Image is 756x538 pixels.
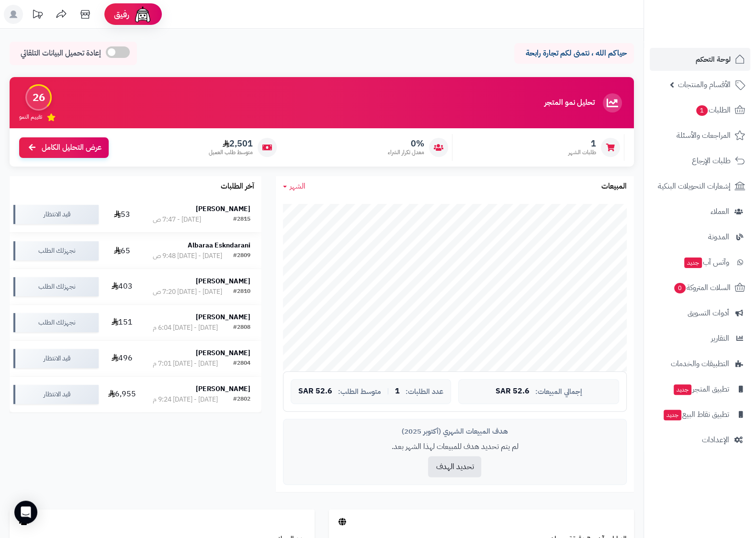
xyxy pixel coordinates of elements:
[102,269,142,304] td: 403
[683,256,729,269] span: وآتس آب
[13,241,99,260] div: نجهزلك الطلب
[650,352,750,375] a: التطبيقات والخدمات
[664,410,681,420] span: جديد
[153,251,222,261] div: [DATE] - [DATE] 9:48 ص
[19,137,109,158] a: عرض التحليل الكامل
[650,378,750,401] a: تطبيق المتجرجديد
[521,48,627,59] p: حياكم الله ، نتمنى لكم تجارة رابحة
[673,281,731,294] span: السلات المتروكة
[19,113,42,121] span: تقييم النمو
[650,124,750,147] a: المراجعات والأسئلة
[133,5,152,24] img: ai-face.png
[650,251,750,274] a: وآتس آبجديد
[650,200,750,223] a: العملاء
[114,9,129,20] span: رفيق
[338,388,381,396] span: متوسط الطلب:
[650,403,750,426] a: تطبيق نقاط البيعجديد
[708,230,729,244] span: المدونة
[233,395,250,404] div: #2802
[153,215,201,224] div: [DATE] - 7:47 ص
[711,332,729,345] span: التقارير
[711,205,729,218] span: العملاء
[684,258,702,268] span: جديد
[702,433,729,447] span: الإعدادات
[221,182,254,191] h3: آخر الطلبات
[233,251,250,261] div: #2809
[13,277,99,296] div: نجهزلك الطلب
[102,233,142,269] td: 65
[650,149,750,172] a: طلبات الإرجاع
[196,348,250,358] strong: [PERSON_NAME]
[650,327,750,350] a: التقارير
[673,382,729,396] span: تطبيق المتجر
[13,205,99,224] div: قيد الانتظار
[658,179,731,193] span: إشعارات التحويلات البنكية
[188,240,250,250] strong: Albaraa Eskndarani
[674,282,686,294] span: 0
[102,377,142,412] td: 6,955
[695,103,731,117] span: الطلبات
[153,287,222,297] div: [DATE] - [DATE] 7:20 ص
[535,388,582,396] span: إجمالي المبيعات:
[196,384,250,394] strong: [PERSON_NAME]
[153,359,218,369] div: [DATE] - [DATE] 7:01 م
[650,175,750,198] a: إشعارات التحويلات البنكية
[102,341,142,376] td: 496
[13,385,99,404] div: قيد الانتظار
[291,441,619,452] p: لم يتم تحديد هدف للمبيعات لهذا الشهر بعد.
[298,387,332,396] span: 52.6 SAR
[406,388,443,396] span: عدد الطلبات:
[196,312,250,322] strong: [PERSON_NAME]
[387,388,389,395] span: |
[102,305,142,340] td: 151
[696,105,708,116] span: 1
[153,395,218,404] div: [DATE] - [DATE] 9:24 م
[21,48,101,59] span: إعادة تحميل البيانات التلقائي
[428,456,481,477] button: تحديد الهدف
[233,359,250,369] div: #2804
[496,387,530,396] span: 52.6 SAR
[388,138,424,149] span: 0%
[209,138,253,149] span: 2,501
[25,5,49,26] a: تحديثات المنصة
[601,182,627,191] h3: المبيعات
[291,426,619,437] div: هدف المبيعات الشهري (أكتوبر 2025)
[650,428,750,451] a: الإعدادات
[674,384,691,395] span: جديد
[568,148,596,157] span: طلبات الشهر
[568,138,596,149] span: 1
[688,306,729,320] span: أدوات التسويق
[153,323,218,333] div: [DATE] - [DATE] 6:04 م
[233,323,250,333] div: #2808
[283,181,305,192] a: الشهر
[650,225,750,248] a: المدونة
[395,387,400,396] span: 1
[650,276,750,299] a: السلات المتروكة0
[13,313,99,332] div: نجهزلك الطلب
[14,501,37,524] div: Open Intercom Messenger
[650,99,750,122] a: الطلبات1
[678,78,731,91] span: الأقسام والمنتجات
[696,53,731,66] span: لوحة التحكم
[544,99,595,107] h3: تحليل نمو المتجر
[692,154,731,168] span: طلبات الإرجاع
[42,142,102,153] span: عرض التحليل الكامل
[233,287,250,297] div: #2810
[691,7,747,27] img: logo-2.png
[650,302,750,325] a: أدوات التسويق
[388,148,424,157] span: معدل تكرار الشراء
[233,215,250,224] div: #2815
[196,276,250,286] strong: [PERSON_NAME]
[650,48,750,71] a: لوحة التحكم
[13,349,99,368] div: قيد الانتظار
[671,357,729,370] span: التطبيقات والخدمات
[196,204,250,214] strong: [PERSON_NAME]
[663,408,729,421] span: تطبيق نقاط البيع
[677,129,731,142] span: المراجعات والأسئلة
[209,148,253,157] span: متوسط طلب العميل
[290,180,305,192] span: الشهر
[102,197,142,232] td: 53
